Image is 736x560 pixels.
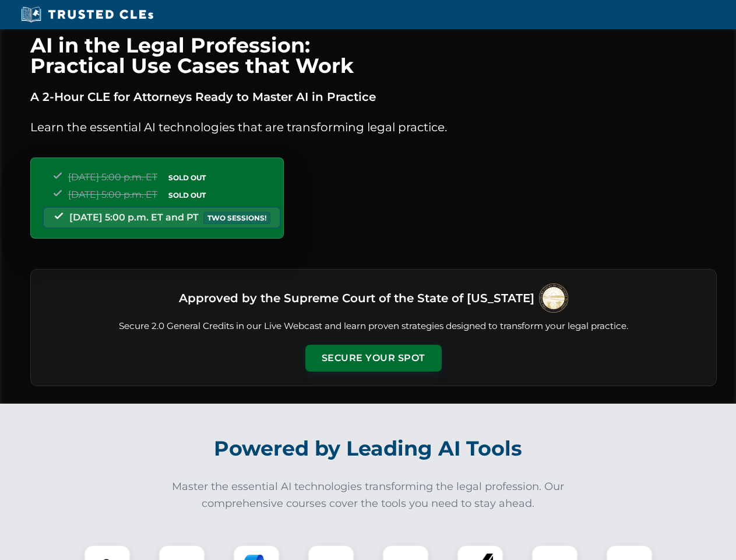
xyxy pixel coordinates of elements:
[30,87,717,106] p: A 2-Hour CLE for Attorneys Ready to Master AI in Practice
[539,283,568,313] img: Supreme Court of Ohio
[164,478,572,512] p: Master the essential AI technologies transforming the legal profession. Our comprehensive courses...
[45,320,702,333] p: Secure 2.0 General Credits in our Live Webcast and learn proven strategies designed to transform ...
[17,6,157,23] img: Trusted CLEs
[30,118,717,136] p: Learn the essential AI technologies that are transforming legal practice.
[179,288,534,309] h3: Approved by the Supreme Court of the State of [US_STATE]
[305,345,442,372] button: Secure Your Spot
[164,171,210,184] span: SOLD OUT
[68,171,157,183] span: [DATE] 5:00 p.m. ET
[30,35,717,76] h1: AI in the Legal Profession: Practical Use Cases that Work
[68,189,157,200] span: [DATE] 5:00 p.m. ET
[164,189,210,201] span: SOLD OUT
[45,428,691,469] h2: Powered by Leading AI Tools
